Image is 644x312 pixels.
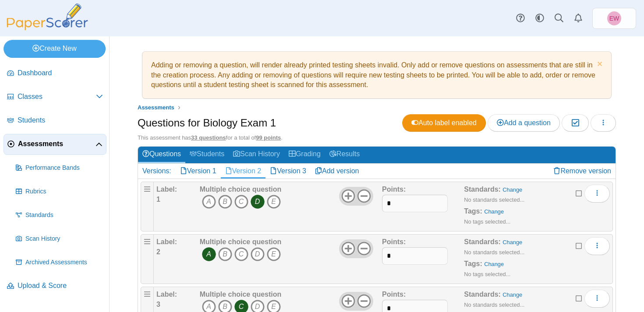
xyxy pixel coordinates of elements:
div: Versions: [138,164,176,179]
a: Results [325,147,364,163]
a: Classes [4,87,106,108]
b: Multiple choice question [200,238,282,245]
i: E [267,247,281,261]
b: 2 [156,248,160,256]
i: C [234,247,248,261]
img: PaperScorer [4,4,91,30]
small: No tags selected... [464,271,510,277]
a: Change [502,291,522,298]
b: Standards: [464,238,501,245]
a: Version 2 [221,164,266,179]
a: Grading [284,147,325,163]
i: D [251,195,265,209]
div: Drag handle [141,182,154,231]
a: Assessments [135,102,177,113]
span: Performance Bands [25,164,103,172]
b: Standards: [464,291,501,298]
span: Auto label enabled [411,119,477,126]
span: Add a question [497,119,551,126]
b: Points: [382,291,406,298]
a: Version 1 [176,164,221,179]
a: Add version [311,164,364,179]
h1: Questions for Biology Exam 1 [138,116,276,130]
a: Upload & Score [4,276,106,297]
small: No standards selected... [464,301,524,308]
b: Standards: [464,186,501,193]
i: B [218,195,232,209]
span: Classes [18,92,96,102]
span: Erin Wiley [609,15,619,21]
a: Standards [12,205,106,226]
b: 3 [156,301,160,308]
b: Multiple choice question [200,291,282,298]
a: Students [4,110,106,131]
button: More options [584,290,610,307]
a: Erin Wiley [592,8,636,29]
span: Standards [25,211,103,220]
b: Label: [156,291,177,298]
a: Auto label enabled [402,114,486,132]
a: Rubrics [12,181,106,202]
u: 99 points [256,134,281,141]
a: Create New [4,40,106,57]
div: This assessment has for a total of . [138,134,616,142]
a: Assessments [4,134,106,155]
div: Adding or removing a question, will render already printed testing sheets invalid. Only add or re... [147,56,607,94]
span: Students [18,116,103,125]
i: B [218,247,232,261]
u: 33 questions [191,134,226,141]
small: No standards selected... [464,249,524,256]
span: Dashboard [18,68,103,78]
small: No tags selected... [464,218,510,225]
b: 1 [156,196,160,203]
span: Upload & Score [18,281,103,291]
span: Assessments [18,139,96,149]
i: A [202,247,216,261]
span: Archived Assessments [25,258,103,267]
span: Rubrics [25,187,103,196]
span: Scan History [25,235,103,243]
a: Change [502,186,522,193]
a: Questions [138,147,185,163]
button: More options [584,185,610,202]
i: E [267,195,281,209]
a: Version 3 [265,164,311,179]
a: Dismiss notice [595,60,602,70]
a: Change [484,261,504,267]
b: Points: [382,186,406,193]
b: Label: [156,186,177,193]
button: More options [584,237,610,255]
div: Drag handle [141,234,154,284]
a: PaperScorer [4,24,91,32]
i: A [202,195,216,209]
a: Add a question [488,114,560,132]
a: Students [185,147,229,163]
i: C [234,195,248,209]
a: Change [502,239,522,245]
i: D [251,247,265,261]
b: Tags: [464,207,482,215]
b: Multiple choice question [200,186,282,193]
a: Scan History [229,147,284,163]
span: Erin Wiley [607,11,621,25]
b: Label: [156,238,177,245]
b: Points: [382,238,406,245]
a: Dashboard [4,63,106,84]
span: Assessments [138,104,174,111]
small: No standards selected... [464,196,524,203]
a: Scan History [12,228,106,249]
a: Remove version [549,164,616,179]
a: Alerts [569,9,588,28]
b: Tags: [464,260,482,267]
a: Change [484,208,504,215]
a: Archived Assessments [12,252,106,273]
a: Performance Bands [12,158,106,179]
